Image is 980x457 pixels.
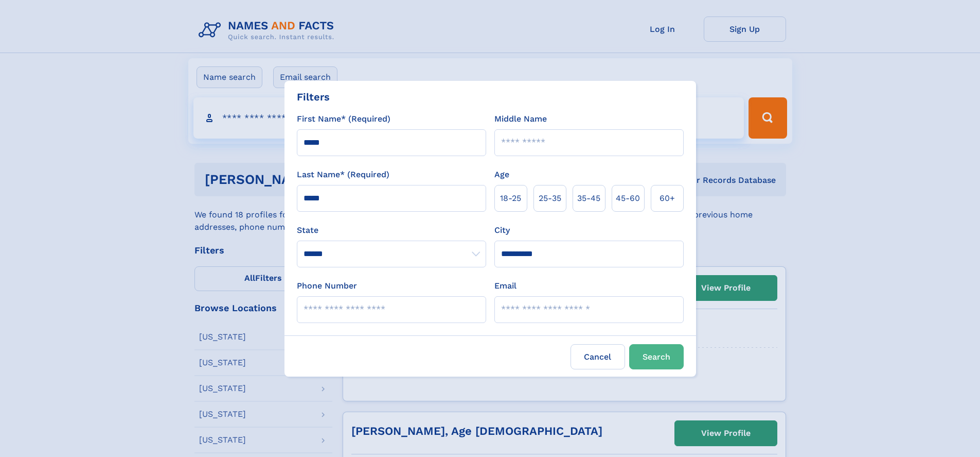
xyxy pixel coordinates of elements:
span: 60+ [660,192,675,205]
label: State [297,224,486,236]
span: 25‑35 [539,192,561,205]
label: Email [494,280,516,292]
label: Middle Name [494,113,547,125]
label: Phone Number [297,280,357,292]
label: Last Name* (Required) [297,168,389,181]
span: 45‑60 [616,192,640,205]
label: First Name* (Required) [297,113,390,125]
label: Cancel [571,344,625,369]
label: Age [494,168,509,181]
button: Search [629,344,684,369]
div: Filters [297,89,330,105]
label: City [494,224,510,236]
span: 35‑45 [577,192,600,205]
span: 18‑25 [500,192,521,205]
